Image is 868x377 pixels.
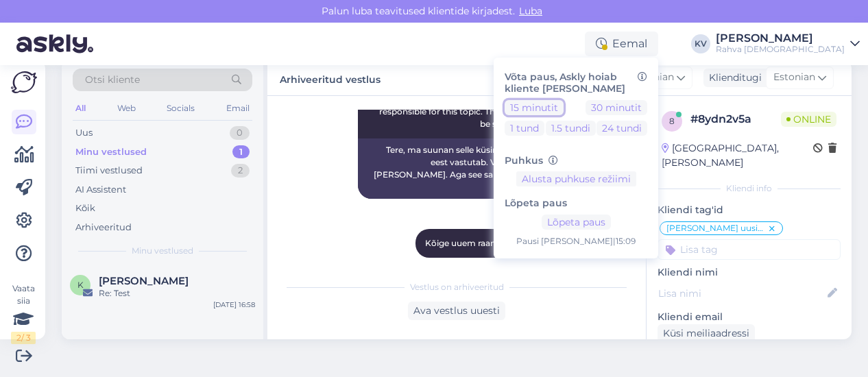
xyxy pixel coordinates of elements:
button: Alusta puhkuse režiimi [516,171,636,186]
p: Kliendi tag'id [658,203,841,217]
div: [PERSON_NAME] [716,33,845,44]
h6: Puhkus [505,155,647,167]
p: Kliendi email [658,310,841,324]
div: Ava vestlus uuesti [408,302,505,320]
span: Online [781,112,836,127]
div: Kõik [75,202,95,215]
div: Tiimi vestlused [75,164,143,178]
span: [PERSON_NAME] uusim teos [666,224,767,232]
button: 15 minutit [505,100,564,115]
span: Minu vestlused [132,245,193,257]
div: All [73,99,88,117]
button: 1.5 tundi [546,121,596,136]
div: Arhiveeritud [75,221,132,234]
div: AI Assistent [75,183,126,197]
span: Kristiina Vanari [99,275,189,287]
div: 2 / 3 [11,332,36,344]
div: 2 [231,164,250,178]
a: [PERSON_NAME]Rahva [DEMOGRAPHIC_DATA] [716,33,860,55]
h6: Lõpeta paus [505,197,647,209]
span: Otsi kliente [85,73,140,87]
div: Kliendi info [658,182,841,195]
span: Kõige uuem raamat on "Eesti rahva uued jutud". [425,238,623,248]
button: 1 tund [505,121,544,136]
div: Vaata siia [11,282,36,344]
div: # 8ydn2v5a [690,111,781,127]
div: Minu vestlused [75,145,147,159]
div: Pausi [PERSON_NAME] | 15:09 [505,235,647,247]
div: Tere, ma suunan selle küsimuse kolleegile, kes selle teema eest vastutab. Vastuse saamine võib ve... [358,138,632,199]
div: Eemal [585,32,658,56]
button: 30 minutit [586,100,647,115]
div: Küsi meiliaadressi [658,324,755,343]
span: Vestlus on arhiveeritud [410,281,504,293]
div: Re: Test [99,287,255,300]
div: [DATE] 16:58 [213,300,255,310]
div: Email [224,99,252,117]
div: Klienditugi [703,71,762,85]
span: 8 [669,116,675,126]
span: K [77,280,84,290]
p: Kliendi nimi [658,265,841,280]
div: [GEOGRAPHIC_DATA], [PERSON_NAME] [662,141,813,170]
button: 24 tundi [596,121,647,136]
span: Hello, I am routing this question to the colleague who is responsible for this topic. The reply m... [379,94,625,129]
h6: Võta paus, Askly hoiab kliente [PERSON_NAME] [505,71,647,95]
div: Web [114,99,138,117]
img: Askly Logo [11,71,37,93]
label: Arhiveeritud vestlus [280,69,381,87]
div: KV [691,34,710,53]
span: Estonian [773,70,815,85]
div: Uus [75,126,93,140]
span: Luba [515,5,546,17]
div: Socials [164,99,197,117]
div: 0 [230,126,250,140]
input: Lisa tag [658,239,841,260]
input: Lisa nimi [658,286,825,301]
div: Rahva [DEMOGRAPHIC_DATA] [716,44,845,55]
div: 1 [232,145,250,159]
button: Lõpeta paus [542,215,611,230]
